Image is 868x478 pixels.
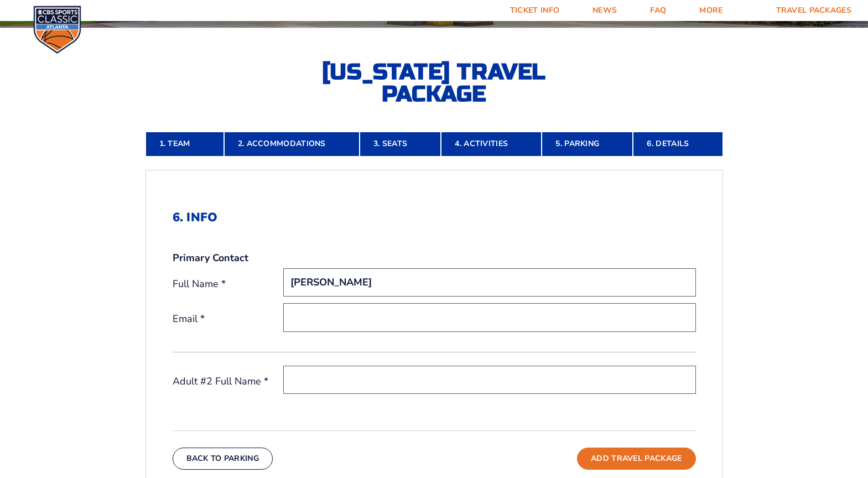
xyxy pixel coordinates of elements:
h2: [US_STATE] Travel Package [313,61,556,105]
strong: Primary Contact [173,251,248,265]
label: Email * [173,312,283,326]
img: CBS Sports Classic [33,6,81,54]
a: 2. Accommodations [224,132,360,156]
a: 4. Activities [441,132,542,156]
button: Add Travel Package [577,448,695,470]
h2: 6. Info [173,210,696,225]
button: Back To Parking [173,448,273,470]
a: 3. Seats [360,132,441,156]
label: Adult #2 Full Name * [173,375,283,388]
a: 5. Parking [542,132,633,156]
label: Full Name * [173,277,283,291]
a: 1. Team [145,132,224,156]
